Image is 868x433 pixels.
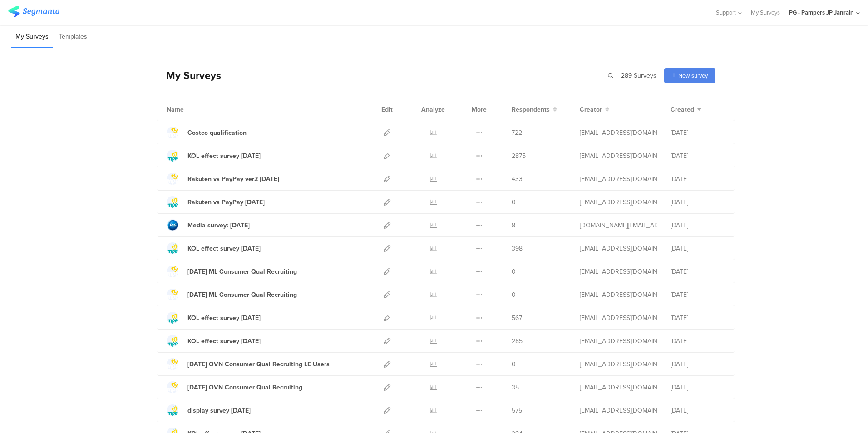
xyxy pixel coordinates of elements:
[580,105,602,114] span: Creator
[187,174,279,184] div: Rakuten vs PayPay ver2 Aug25
[580,221,657,230] div: pang.jp@pg.com
[580,336,657,346] div: oki.y.2@pg.com
[678,71,708,80] span: New survey
[187,359,330,369] div: Jun'25 OVN Consumer Qual Recruiting LE Users
[671,406,725,415] div: [DATE]
[167,105,221,114] div: Name
[789,8,854,17] div: PG - Pampers JP Janrain
[187,406,251,415] div: display survey May'25
[8,6,59,17] img: segmanta logo
[580,174,657,184] div: saito.s.2@pg.com
[580,406,657,415] div: saito.s.2@pg.com
[580,383,657,392] div: makimura.n@pg.com
[580,359,657,369] div: makimura.n@pg.com
[671,105,694,114] span: Created
[167,312,261,324] a: KOL effect survey [DATE]
[419,98,447,121] div: Analyze
[187,128,247,138] div: Costco qualification
[167,335,261,347] a: KOL effect survey [DATE]
[671,244,725,253] div: [DATE]
[512,406,522,415] span: 575
[671,290,725,300] div: [DATE]
[167,381,302,393] a: [DATE] OVN Consumer Qual Recruiting
[671,221,725,230] div: [DATE]
[167,242,261,254] a: KOL effect survey [DATE]
[187,313,261,323] div: KOL effect survey Jul 25
[671,336,725,346] div: [DATE]
[512,128,522,138] span: 722
[157,68,221,83] div: My Surveys
[671,174,725,184] div: [DATE]
[187,151,261,161] div: KOL effect survey Sep 25
[512,267,516,276] span: 0
[580,313,657,323] div: saito.s.2@pg.com
[512,359,516,369] span: 0
[512,313,522,323] span: 567
[580,105,609,114] button: Creator
[671,359,725,369] div: [DATE]
[167,266,297,277] a: [DATE] ML Consumer Qual Recruiting
[187,197,265,207] div: Rakuten vs PayPay Aug25
[512,290,516,300] span: 0
[167,127,247,138] a: Costco qualification
[469,98,489,121] div: More
[512,244,523,253] span: 398
[671,313,725,323] div: [DATE]
[11,26,53,48] li: My Surveys
[580,290,657,300] div: makimura.n@pg.com
[671,197,725,207] div: [DATE]
[580,267,657,276] div: oki.y.2@pg.com
[716,8,736,17] span: Support
[187,336,261,346] div: KOL effect survey Jun 25
[187,290,297,300] div: Jul'25 ML Consumer Qual Recruiting
[187,244,261,253] div: KOL effect survey Aug 25
[167,404,251,416] a: display survey [DATE]
[167,150,261,162] a: KOL effect survey [DATE]
[512,174,523,184] span: 433
[187,383,302,392] div: Jun'25 OVN Consumer Qual Recruiting
[377,98,397,121] div: Edit
[671,267,725,276] div: [DATE]
[55,26,91,48] li: Templates
[187,221,250,230] div: Media survey: Sep'25
[512,151,526,161] span: 2875
[167,196,265,208] a: Rakuten vs PayPay [DATE]
[187,267,297,276] div: Aug'25 ML Consumer Qual Recruiting
[167,219,250,231] a: Media survey: [DATE]
[615,71,619,80] span: |
[512,197,516,207] span: 0
[167,358,330,370] a: [DATE] OVN Consumer Qual Recruiting LE Users
[580,128,657,138] div: saito.s.2@pg.com
[512,105,557,114] button: Respondents
[671,128,725,138] div: [DATE]
[512,383,519,392] span: 35
[671,383,725,392] div: [DATE]
[512,105,550,114] span: Respondents
[580,244,657,253] div: oki.y.2@pg.com
[512,221,515,230] span: 8
[671,151,725,161] div: [DATE]
[512,336,523,346] span: 285
[621,71,656,80] span: 289 Surveys
[580,151,657,161] div: oki.y.2@pg.com
[167,289,297,300] a: [DATE] ML Consumer Qual Recruiting
[167,173,279,185] a: Rakuten vs PayPay ver2 [DATE]
[671,105,701,114] button: Created
[580,197,657,207] div: saito.s.2@pg.com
